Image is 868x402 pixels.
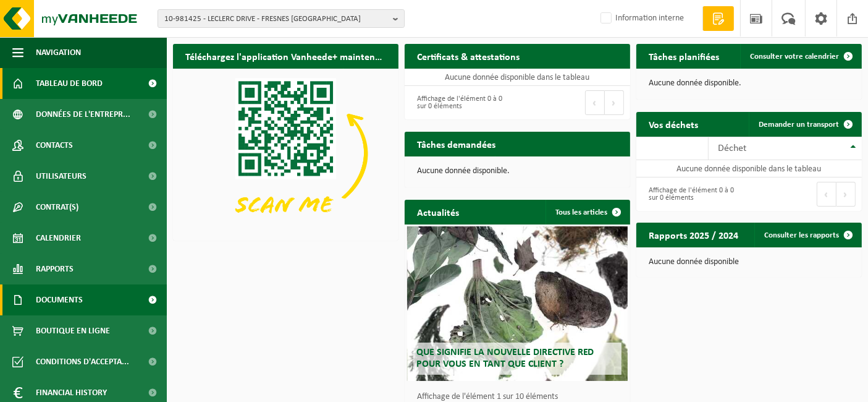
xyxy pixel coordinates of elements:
[740,44,861,69] a: Consulter votre calendrier
[416,348,594,369] span: Que signifie la nouvelle directive RED pour vous en tant que client ?
[36,254,74,284] span: Rapports
[36,99,130,130] span: Données de l'entrepr...
[759,121,839,129] span: Demander un transport
[36,161,86,192] span: Utilisateurs
[36,315,110,346] span: Boutique en ligne
[754,223,861,247] a: Consulter les rapports
[405,132,508,156] h2: Tâches demandées
[636,223,751,247] h2: Rapports 2025 / 2024
[718,143,746,153] span: Déchet
[636,160,862,177] td: Aucune donnée disponible dans le tableau
[605,90,624,115] button: Next
[643,181,743,208] div: Affichage de l'élément 0 à 0 sur 0 éléments
[750,53,839,61] span: Consulter votre calendrier
[749,112,861,137] a: Demander un transport
[36,37,81,68] span: Navigation
[36,223,81,254] span: Calendrier
[36,346,129,377] span: Conditions d'accepta...
[405,200,471,224] h2: Actualités
[411,89,512,116] div: Affichage de l'élément 0 à 0 sur 0 éléments
[649,258,849,267] p: Aucune donnée disponible
[585,90,605,115] button: Previous
[36,192,78,223] span: Contrat(s)
[173,69,398,238] img: Download de VHEPlus App
[636,44,731,68] h2: Tâches planifiées
[405,44,532,68] h2: Certificats & attestations
[817,182,836,207] button: Previous
[173,44,398,68] h2: Téléchargez l'application Vanheede+ maintenant!
[417,393,624,401] p: Affichage de l'élément 1 sur 10 éléments
[598,9,684,28] label: Information interne
[158,9,405,28] button: 10-981425 - LECLERC DRIVE - FRESNES [GEOGRAPHIC_DATA]
[836,182,856,207] button: Next
[36,284,83,315] span: Documents
[405,69,630,86] td: Aucune donnée disponible dans le tableau
[36,68,103,99] span: Tableau de bord
[407,226,628,381] a: Que signifie la nouvelle directive RED pour vous en tant que client ?
[164,10,388,28] span: 10-981425 - LECLERC DRIVE - FRESNES [GEOGRAPHIC_DATA]
[546,200,629,225] a: Tous les articles
[636,112,710,136] h2: Vos déchets
[649,79,849,88] p: Aucune donnée disponible.
[36,130,73,161] span: Contacts
[417,167,618,176] p: Aucune donnée disponible.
